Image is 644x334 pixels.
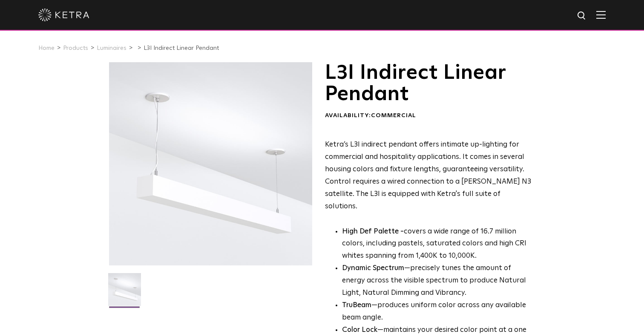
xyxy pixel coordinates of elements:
[97,45,126,51] a: Luminaires
[325,62,532,105] h1: L3I Indirect Linear Pendant
[577,11,587,21] img: search icon
[342,262,532,299] li: —precisely tunes the amount of energy across the visible spectrum to produce Natural Light, Natur...
[63,45,88,51] a: Products
[342,302,371,309] strong: TruBeam
[596,11,606,19] img: Hamburger%20Nav.svg
[325,112,532,120] div: Availability:
[371,112,416,118] span: Commercial
[342,299,532,324] li: —produces uniform color across any available beam angle.
[108,273,141,312] img: L3I-Linear-2021-Web-Square
[38,45,55,51] a: Home
[144,45,219,51] a: L3I Indirect Linear Pendant
[325,139,532,213] p: Ketra’s L3I indirect pendant offers intimate up-lighting for commercial and hospitality applicati...
[38,9,89,21] img: ketra-logo-2019-white
[342,228,404,235] strong: High Def Palette -
[342,326,377,334] strong: Color Lock
[342,226,532,263] p: covers a wide range of 16.7 million colors, including pastels, saturated colors and high CRI whit...
[342,265,404,272] strong: Dynamic Spectrum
